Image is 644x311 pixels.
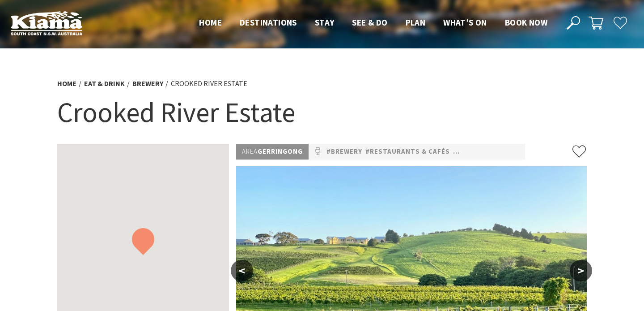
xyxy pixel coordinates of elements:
[326,146,362,157] a: #brewery
[11,11,82,35] img: Kiama Logo
[365,146,450,157] a: #Restaurants & Cafés
[443,17,487,28] span: What’s On
[57,79,76,88] a: Home
[236,144,309,160] p: Gerringong
[199,17,222,28] span: Home
[57,94,587,130] h1: Crooked River Estate
[242,147,258,155] span: Area
[505,17,547,28] span: Book now
[171,78,247,90] li: Crooked River Estate
[231,260,253,281] button: <
[406,17,426,28] span: Plan
[453,146,536,157] a: #Wineries & Breweries
[240,17,297,28] span: Destinations
[315,17,335,28] span: Stay
[190,16,556,30] nav: Main Menu
[84,79,125,88] a: Eat & Drink
[132,79,163,88] a: brewery
[352,17,387,28] span: See & Do
[570,260,592,281] button: >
